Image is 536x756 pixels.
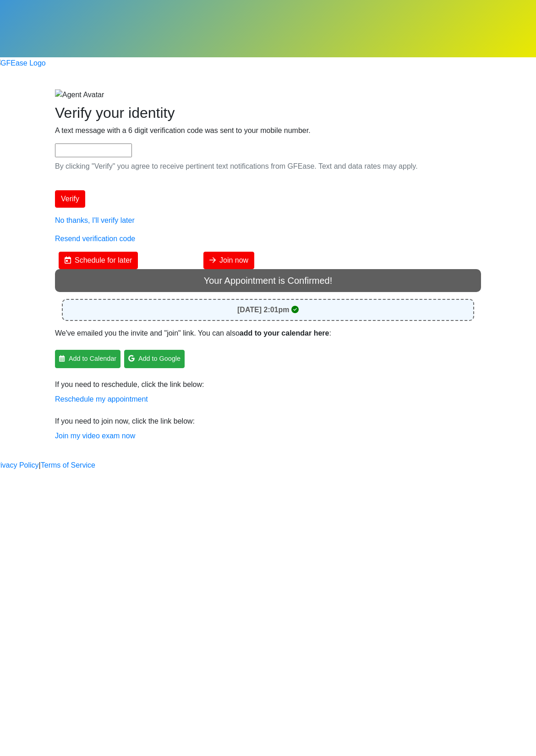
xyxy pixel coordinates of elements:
[55,430,135,441] button: Join my video exam now
[203,252,254,269] button: Join now
[55,190,85,208] button: Verify
[55,269,481,292] div: Your Appointment is Confirmed!
[41,460,95,471] a: Terms of Service
[55,89,104,100] img: Agent Avatar
[55,235,135,243] a: Resend verification code
[55,416,481,441] p: If you need to join now, click the link below:
[55,328,481,339] p: We've emailed you the invite and "join" link. You can also :
[237,306,290,314] strong: [DATE] 2:01pm
[55,161,481,172] p: By clicking "Verify" you agree to receive pertinent text notifications from GFEase. Text and data...
[59,252,138,269] button: Schedule for later
[39,460,41,471] a: |
[55,104,481,121] h2: Verify your identity
[124,350,185,368] a: Add to Google
[55,125,481,136] p: A text message with a 6 digit verification code was sent to your mobile number.
[55,216,135,224] a: No thanks, I'll verify later
[55,350,120,368] a: Add to Calendar
[240,329,329,337] strong: add to your calendar here
[55,379,481,405] p: If you need to reschedule, click the link below:
[55,394,148,405] button: Reschedule my appointment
